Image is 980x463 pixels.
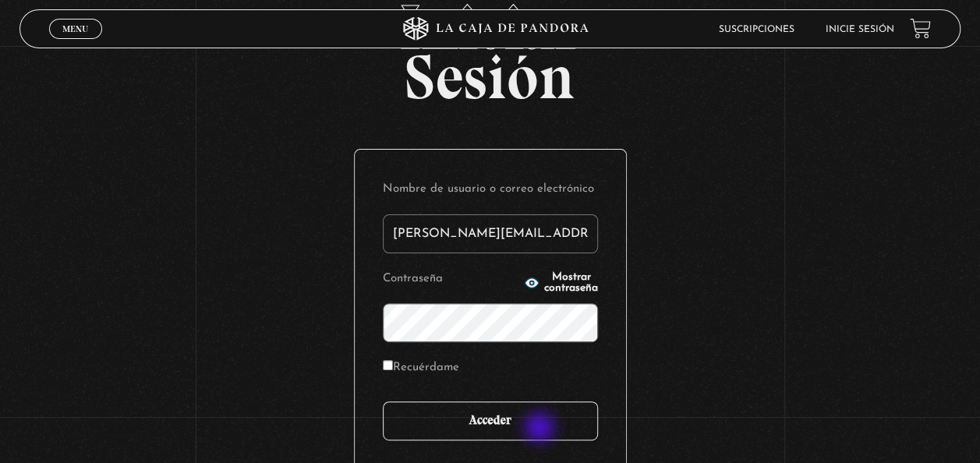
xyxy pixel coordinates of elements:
span: Mostrar contraseña [544,272,598,294]
button: Mostrar contraseña [524,272,598,294]
label: Contraseña [383,267,520,292]
a: Inicie sesión [826,25,894,34]
span: Cerrar [58,37,94,48]
label: Recuérdame [383,356,459,380]
a: View your shopping cart [910,18,931,39]
label: Nombre de usuario o correo electrónico [383,178,598,202]
span: Menu [62,24,88,34]
input: Recuérdame [383,360,393,370]
a: Suscripciones [719,25,794,34]
input: Acceder [383,401,598,440]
